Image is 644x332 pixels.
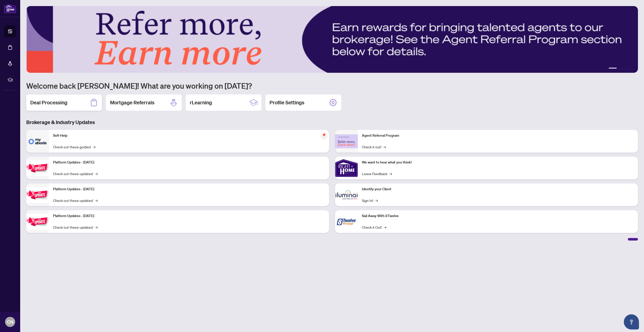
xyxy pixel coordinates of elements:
[335,210,358,233] img: Sail Away With 8Twelve
[26,187,49,203] img: Platform Updates - July 8, 2025
[26,160,49,176] img: Platform Updates - July 21, 2025
[110,99,154,106] h2: Mortgage Referrals
[95,198,98,203] span: →
[26,214,49,230] img: Platform Updates - June 23, 2025
[95,171,98,176] span: →
[53,198,98,203] a: Check out these updates!→
[321,132,327,138] span: pushpin
[53,213,325,219] p: Platform Updates - [DATE]
[362,186,634,192] p: Identify your Client
[95,224,98,230] span: →
[362,224,386,230] a: Check it Out!→
[362,213,634,219] p: Sail Away With 8Twelve
[609,68,617,70] button: 1
[26,6,638,73] img: Slide 0
[26,119,638,126] h3: Brokerage & Industry Updates
[53,186,325,192] p: Platform Updates - [DATE]
[26,81,638,90] h1: Welcome back [PERSON_NAME]! What are you working on [DATE]?
[362,160,634,165] p: We want to hear what you think!
[335,134,358,148] img: Agent Referral Program
[93,144,95,150] span: →
[26,130,49,153] img: Self-Help
[53,144,95,150] a: Check out these guides!→
[7,318,13,325] span: CN
[190,99,212,106] h2: rLearning
[624,314,639,329] button: Open asap
[627,68,629,70] button: 4
[53,224,98,230] a: Check out these updates!→
[53,171,98,176] a: Check out these updates!→
[4,4,16,13] img: logo
[384,224,386,230] span: →
[362,144,386,150] a: Check it out!→
[270,99,304,106] h2: Profile Settings
[335,183,358,206] img: Identify your Client
[375,198,378,203] span: →
[623,68,625,70] button: 3
[619,68,621,70] button: 2
[362,198,378,203] a: Sign In!→
[362,171,392,176] a: Leave Feedback→
[335,157,358,179] img: We want to hear what you think!
[631,68,633,70] button: 5
[53,160,325,165] p: Platform Updates - [DATE]
[383,144,386,150] span: →
[389,171,392,176] span: →
[30,99,67,106] h2: Deal Processing
[362,133,634,138] p: Agent Referral Program
[53,133,325,138] p: Self-Help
